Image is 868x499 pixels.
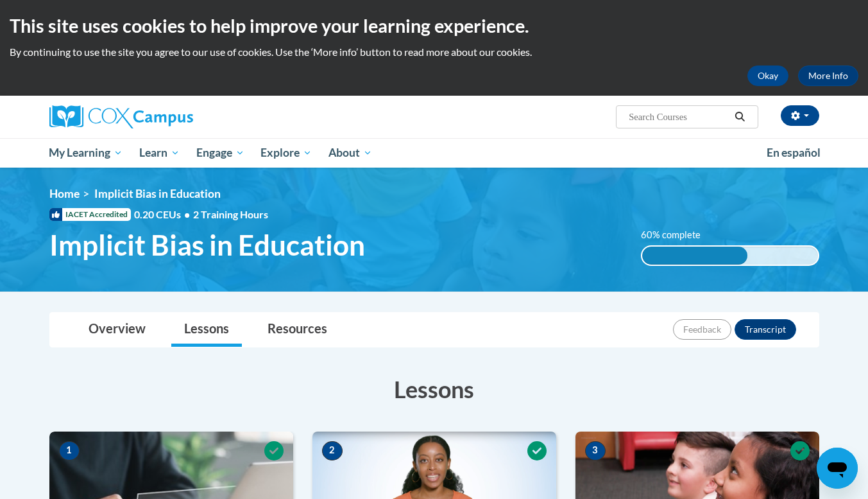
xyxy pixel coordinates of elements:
p: By continuing to use the site you agree to our use of cookies. Use the ‘More info’ button to read... [10,45,858,59]
a: My Learning [41,138,132,168]
h2: This site uses cookies to help improve your learning experience. [10,13,858,39]
button: Transcript [735,319,796,340]
span: Implicit Bias in Education [94,187,221,200]
a: Overview [76,313,158,347]
button: Account Settings [781,105,819,126]
a: About [320,138,380,168]
span: 3 [585,441,606,460]
a: More Info [798,66,858,86]
span: 0.20 CEUs [134,207,193,222]
a: Learn [131,138,188,168]
a: Home [49,187,80,200]
button: Feedback [673,319,731,340]
span: Learn [139,145,180,161]
a: Lessons [171,313,242,347]
a: Explore [252,138,320,168]
span: 2 [322,441,343,460]
button: Search [730,109,749,125]
span: • [184,208,190,220]
a: Cox Campus [49,105,293,128]
label: 60% complete [641,228,715,242]
a: En español [758,139,829,166]
a: Resources [255,313,340,347]
img: Cox Campus [49,105,193,128]
iframe: Button to launch messaging window [817,448,858,489]
div: Main menu [30,138,838,168]
span: Explore [260,145,312,161]
span: 2 Training Hours [193,208,268,220]
button: Okay [747,66,788,86]
span: IACET Accredited [49,208,131,221]
div: 60% complete [642,247,747,265]
span: Engage [196,145,244,161]
span: 1 [59,441,80,460]
span: About [328,145,372,161]
span: Implicit Bias in Education [49,228,365,262]
span: En español [767,146,821,159]
span: My Learning [49,145,123,161]
input: Search Courses [627,109,730,125]
h3: Lessons [49,373,819,405]
a: Engage [188,138,253,168]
